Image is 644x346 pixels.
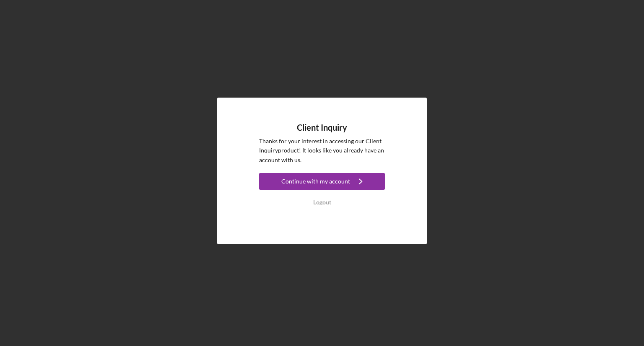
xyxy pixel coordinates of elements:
button: Logout [259,194,385,211]
a: Continue with my account [259,173,385,192]
h4: Client Inquiry [297,123,347,132]
div: Logout [313,194,331,211]
p: Thanks for your interest in accessing our Client Inquiry product! It looks like you already have ... [259,137,385,165]
button: Continue with my account [259,173,385,190]
div: Continue with my account [281,173,350,190]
